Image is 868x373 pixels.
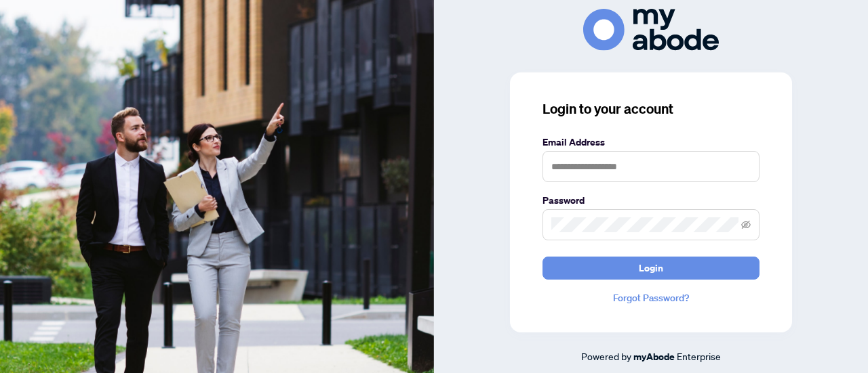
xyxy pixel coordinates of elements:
img: ma-logo [583,9,719,50]
span: Enterprise [677,350,721,362]
span: Login [639,257,663,279]
a: myAbode [633,349,675,364]
h3: Login to your account [542,100,759,118]
span: Powered by [581,350,631,362]
label: Password [542,193,759,208]
span: eye-invisible [741,220,751,229]
a: Forgot Password? [542,290,759,305]
label: Email Address [542,135,759,150]
button: Login [542,257,759,280]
